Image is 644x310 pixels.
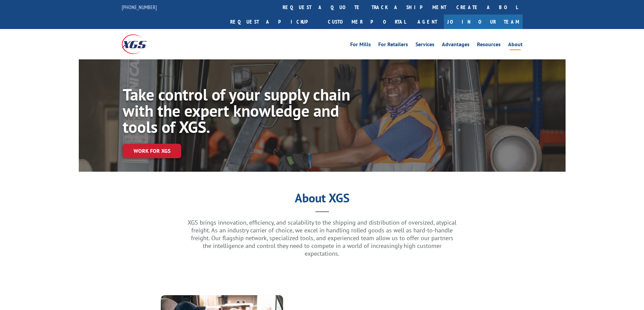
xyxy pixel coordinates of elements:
[444,15,523,29] a: Join Our Team
[350,42,371,49] a: For Mills
[187,219,457,257] p: XGS brings innovation, efficiency, and scalability to the shipping and distribution of oversized,...
[225,15,323,29] a: Request a pickup
[323,15,411,29] a: Customer Portal
[123,144,181,158] a: Work for XGS
[123,86,352,138] h1: Take control of your supply chain with the expert knowledge and tools of XGS.
[442,42,470,49] a: Advantages
[477,42,501,49] a: Resources
[79,193,566,206] h1: About XGS
[122,4,157,10] a: [PHONE_NUMBER]
[415,42,434,49] a: Services
[508,42,523,49] a: About
[411,15,444,29] a: Agent
[378,42,408,49] a: For Retailers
